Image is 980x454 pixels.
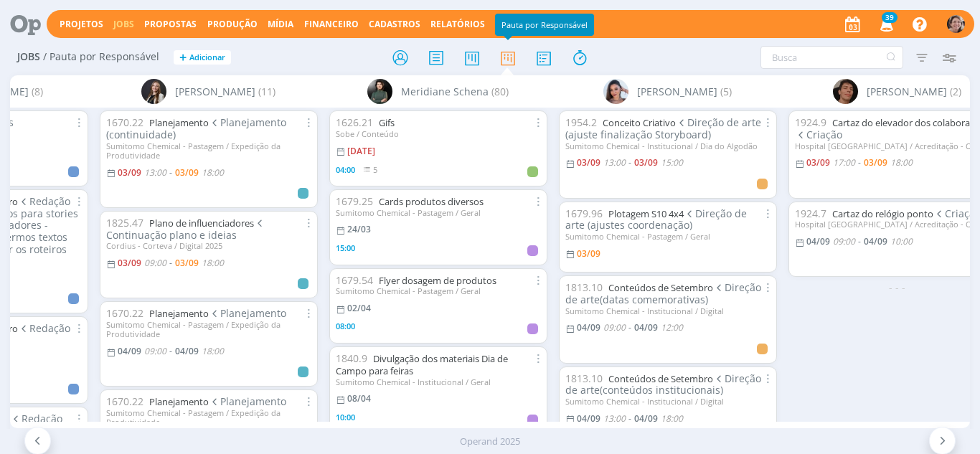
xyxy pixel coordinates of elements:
a: Mídia [268,18,293,30]
span: 5 [373,164,377,175]
span: Direção de arte(conteúdos institucionais) [565,372,762,397]
span: 1924.9 [795,115,826,129]
: 13:00 [144,166,166,179]
a: Conceito Criativo [603,116,676,129]
div: Pauta por Responsável [495,14,594,36]
span: [PERSON_NAME] [637,84,717,99]
a: Planejamento [149,395,209,408]
: 12:00 [661,321,683,334]
: 09:00 [833,235,855,247]
span: 1670.22 [106,306,143,320]
span: 1679.96 [565,207,603,220]
: 04/09 [577,412,600,425]
span: Planejamento [209,394,287,408]
: 04/09 [577,321,600,334]
div: Sumitomo Chemical - Pastagem / Expedição da Produtividade [106,141,311,160]
: 03/09 [577,247,600,260]
: [DATE] [347,145,375,157]
: 15:00 [661,156,683,169]
span: Direção de arte(datas comemorativas) [565,280,762,306]
a: Gifs [379,116,395,129]
a: Plano de influenciadores [149,217,254,230]
div: Sumitomo Chemical - Pastagem / Expedição da Produtividade [106,408,311,427]
a: Conteúdos de Setembro [608,372,713,385]
span: Planejamento [209,306,287,320]
span: 1670.22 [106,115,143,129]
span: 1825.47 [106,216,143,230]
: 04/09 [118,345,141,357]
span: Redação [10,412,63,425]
a: Cards produtos diversos [379,195,484,208]
: - [628,159,631,167]
: - [628,323,631,332]
: 18:00 [202,257,224,269]
a: Financeiro [304,18,359,30]
: 10:00 [890,235,913,247]
: - [858,237,861,246]
: 03/09 [806,156,830,169]
div: Sumitomo Chemical - Institucional / Dia do Algodão [565,141,771,151]
img: M [367,79,392,104]
button: Relatórios [426,19,489,30]
img: L [141,79,166,104]
button: Cadastros [364,19,425,30]
: - [169,347,172,356]
span: (2) [950,84,961,99]
div: Sumitomo Chemical - Institucional / Geral [336,377,541,387]
span: (11) [258,84,275,99]
button: Financeiro [300,19,363,30]
a: Relatórios [430,18,485,30]
span: Jobs [17,51,40,63]
div: Sumitomo Chemical - Institucional / Digital [565,397,771,406]
span: Meridiane Schena [401,84,489,99]
span: 04:00 [336,164,355,175]
span: 1626.21 [336,115,373,129]
: 18:00 [202,345,224,357]
span: 1679.54 [336,273,373,287]
div: Sumitomo Chemical - Pastagem / Expedição da Produtividade [106,320,311,339]
span: 1813.10 [565,280,603,294]
: - [169,259,172,268]
div: Cordius - Corteva / Digital 2025 [106,241,311,250]
a: Jobs [113,18,134,30]
span: Cadastros [369,18,420,30]
span: 1924.7 [795,207,826,220]
button: +Adicionar [174,50,231,65]
button: Produção [203,19,262,30]
button: Propostas [140,19,201,30]
span: 1813.10 [565,372,603,385]
a: Planejamento [149,116,209,129]
a: Plotagem S10 4x4 [608,207,684,220]
: 08/04 [347,392,371,405]
button: Projetos [55,19,108,30]
span: (8) [32,84,43,99]
img: N [603,79,628,104]
: 24/03 [347,223,371,235]
span: 10:00 [336,412,355,422]
span: Direção de arte (ajustes coordenação) [565,207,748,232]
: 04/09 [634,412,658,425]
div: Sumitomo Chemical - Pastagem / Geral [336,286,541,295]
: 17:00 [833,156,855,169]
button: Mídia [263,19,298,30]
: - [169,169,172,177]
a: Produção [207,18,258,30]
: 13:00 [603,412,626,425]
span: (5) [720,84,732,99]
: - [628,415,631,423]
: 04/09 [806,235,830,247]
div: Sumitomo Chemical - Pastagem / Geral [336,208,541,217]
: 09:00 [144,257,166,269]
span: 15:00 [336,242,355,253]
span: [PERSON_NAME] [175,84,255,99]
a: Flyer dosagem de produtos [379,274,496,287]
div: Sumitomo Chemical - Pastagem / Geral [565,232,771,241]
: 03/09 [175,166,199,179]
span: Propostas [144,18,197,30]
span: 39 [882,12,897,23]
: 03/09 [118,257,141,269]
: 13:00 [603,156,626,169]
: 03/09 [577,156,600,169]
: 03/09 [864,156,887,169]
span: 08:00 [336,321,355,331]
